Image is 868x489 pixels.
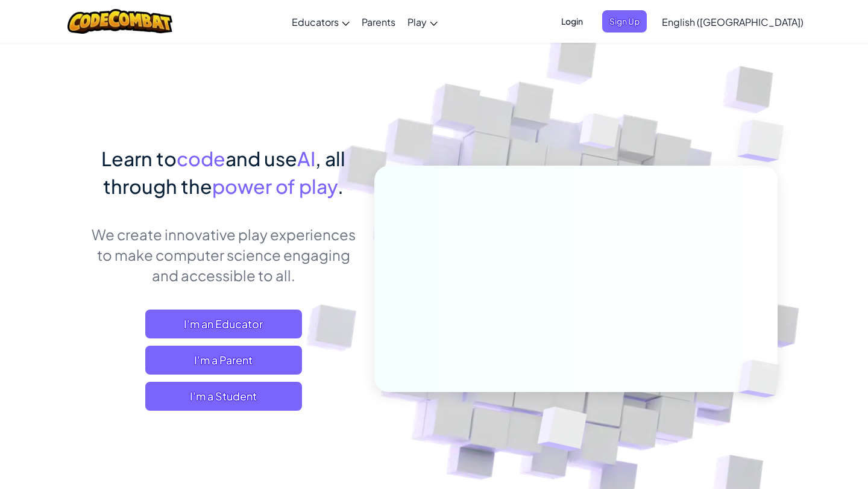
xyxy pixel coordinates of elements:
[177,146,225,170] span: code
[145,346,302,375] a: I'm a Parent
[719,335,809,423] img: Overlap cubes
[508,381,616,481] img: Overlap cubes
[292,16,339,28] span: Educators
[212,174,338,198] span: power of play
[68,9,173,34] img: CodeCombat logo
[286,5,356,38] a: Educators
[557,90,644,179] img: Overlap cubes
[662,16,804,28] span: English ([GEOGRAPHIC_DATA])
[713,90,817,192] img: Overlap cubes
[90,224,356,285] p: We create innovative play experiences to make computer science engaging and accessible to all.
[225,146,297,170] span: and use
[401,5,444,38] a: Play
[101,146,177,170] span: Learn to
[656,5,810,38] a: English ([GEOGRAPHIC_DATA])
[145,382,302,411] button: I'm a Student
[602,10,647,33] button: Sign Up
[407,16,427,28] span: Play
[145,310,302,338] a: I'm an Educator
[297,146,315,170] span: AI
[554,10,590,33] button: Login
[356,5,401,38] a: Parents
[338,174,344,198] span: .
